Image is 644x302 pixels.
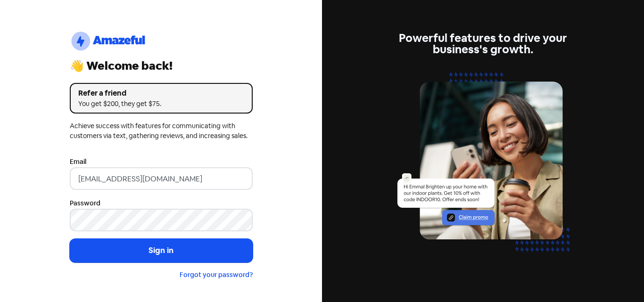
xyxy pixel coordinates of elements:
[78,88,244,99] div: Refer a friend
[70,167,253,190] input: Enter your email address...
[70,157,86,167] label: Email
[180,270,253,279] a: Forgot your password?
[70,121,253,141] div: Achieve success with features for communicating with customers via text, gathering reviews, and i...
[70,239,253,262] button: Sign in
[70,198,100,208] label: Password
[70,60,253,72] div: 👋 Welcome back!
[78,99,244,109] div: You get $200, they get $75.
[392,33,575,55] div: Powerful features to drive your business's growth.
[392,66,575,269] img: text-marketing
